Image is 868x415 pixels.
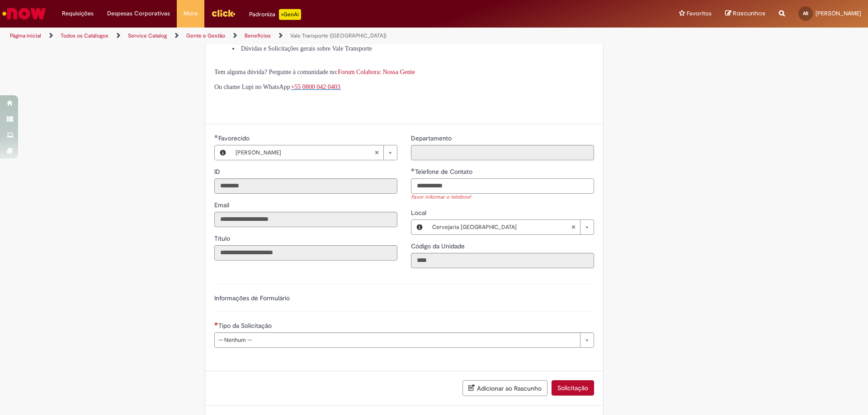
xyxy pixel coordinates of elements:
[245,32,271,39] a: Benefícios
[214,69,415,75] span: Tem alguma dúvida? Pergunte à comunidade no:
[687,9,712,18] span: Favoritos
[214,178,397,194] input: ID
[291,83,341,90] a: +55 0800 042 0403
[411,194,594,201] div: Favor informar o telefone!
[411,168,415,172] span: Obrigatório Preenchido
[411,242,467,250] span: Somente leitura - Código da Unidade
[61,32,108,39] a: Todos os Catálogos
[411,242,467,251] label: Somente leitura - Código da Unidade
[107,9,170,18] span: Despesas Corporativas
[214,212,397,227] input: Email
[411,209,428,217] span: Local
[232,44,594,53] li: Dúvidas e Solicitações gerais sobre Vale Transporte
[184,9,198,18] span: More
[411,178,594,194] input: Telefone de Contato
[214,234,232,243] label: Somente leitura - Título
[411,220,428,234] button: Local, Visualizar este registro Cervejaria Rio de Janeiro
[291,84,340,90] span: +55 0800 042 0403
[432,220,571,234] span: Cervejaria [GEOGRAPHIC_DATA]
[803,10,808,16] span: AB
[249,9,301,20] div: Padroniza
[211,6,236,20] img: click_logo_yellow_360x200.png
[411,134,453,142] span: Somente leitura - Departamento
[566,220,580,234] abbr: Limpar campo Local
[128,32,167,39] a: Service Catalog
[462,380,547,396] button: Adicionar ao Rascunho
[214,84,290,90] span: Ou chame Lupi no WhatsApp
[214,322,218,326] span: Necessários
[1,5,47,23] img: ServiceNow
[214,245,397,261] input: Título
[214,135,218,138] span: Obrigatório Preenchido
[218,333,576,347] span: -- Nenhum --
[370,145,383,160] abbr: Limpar campo Favorecido
[236,145,374,160] span: [PERSON_NAME]
[186,32,225,39] a: Gente e Gestão
[62,9,94,18] span: Requisições
[290,32,387,39] a: Vale Transporte ([GEOGRAPHIC_DATA])
[279,9,301,20] p: +GenAi
[10,32,41,39] a: Página inicial
[733,9,765,18] span: Rascunhos
[218,134,251,142] span: Necessários - Favorecido
[231,145,397,160] a: [PERSON_NAME]Limpar campo Favorecido
[214,168,222,176] span: Somente leitura - ID
[415,168,474,176] span: Telefone de Contato
[725,9,765,18] a: Rascunhos
[338,69,415,75] a: Forum Colabora: Nossa Gente
[214,167,222,176] label: Somente leitura - ID
[411,145,594,160] input: Departamento
[214,294,290,302] label: Informações de Formulário
[552,380,594,396] button: Solicitação
[428,220,594,234] a: Cervejaria [GEOGRAPHIC_DATA]Limpar campo Local
[215,145,231,160] button: Favorecido, Visualizar este registro Ana Martha Matos De Brito
[411,253,594,268] input: Código da Unidade
[218,322,274,330] span: Tipo da Solicitação
[411,134,453,143] label: Somente leitura - Departamento
[214,201,231,210] label: Somente leitura - Email
[7,28,572,44] ul: Trilhas de página
[816,9,861,17] span: [PERSON_NAME]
